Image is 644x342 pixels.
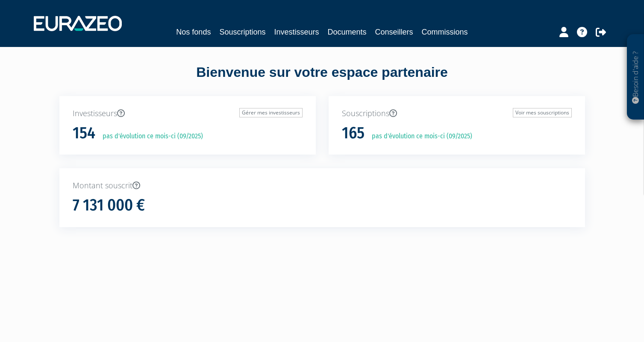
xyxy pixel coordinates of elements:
div: Bienvenue sur votre espace partenaire [53,63,591,96]
a: Souscriptions [219,26,265,38]
a: Conseillers [375,26,413,38]
p: pas d'évolution ce mois-ci (09/2025) [97,132,203,141]
h1: 7 131 000 € [73,196,145,214]
p: Montant souscrit [73,180,572,191]
a: Nos fonds [176,26,211,38]
p: Besoin d'aide ? [631,39,641,116]
a: Commissions [422,26,468,38]
p: Souscriptions [342,108,572,119]
h1: 165 [342,124,365,142]
h1: 154 [73,124,95,142]
a: Gérer mes investisseurs [239,108,303,117]
a: Voir mes souscriptions [513,108,572,117]
img: 1732889491-logotype_eurazeo_blanc_rvb.png [34,16,122,31]
p: Investisseurs [73,108,303,119]
a: Investisseurs [274,26,319,38]
a: Documents [328,26,367,38]
p: pas d'évolution ce mois-ci (09/2025) [366,132,472,141]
